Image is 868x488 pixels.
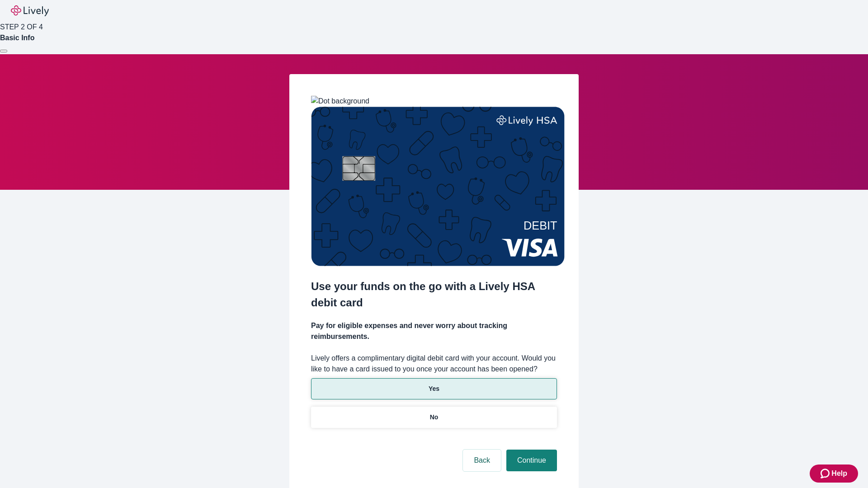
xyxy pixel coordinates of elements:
[311,378,557,399] button: Yes
[311,320,557,342] h4: Pay for eligible expenses and never worry about tracking reimbursements.
[311,353,557,375] label: Lively offers a complimentary digital debit card with your account. Would you like to have a card...
[429,384,439,394] p: Yes
[831,468,847,479] span: Help
[311,107,565,266] img: Debit card
[463,450,501,471] button: Back
[311,278,557,311] h2: Use your funds on the go with a Lively HSA debit card
[506,450,557,471] button: Continue
[430,413,439,422] p: No
[11,5,49,16] img: Lively
[810,465,858,483] button: Zendesk support iconHelp
[311,407,557,428] button: No
[821,468,831,479] svg: Zendesk support icon
[311,96,369,107] img: Dot background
